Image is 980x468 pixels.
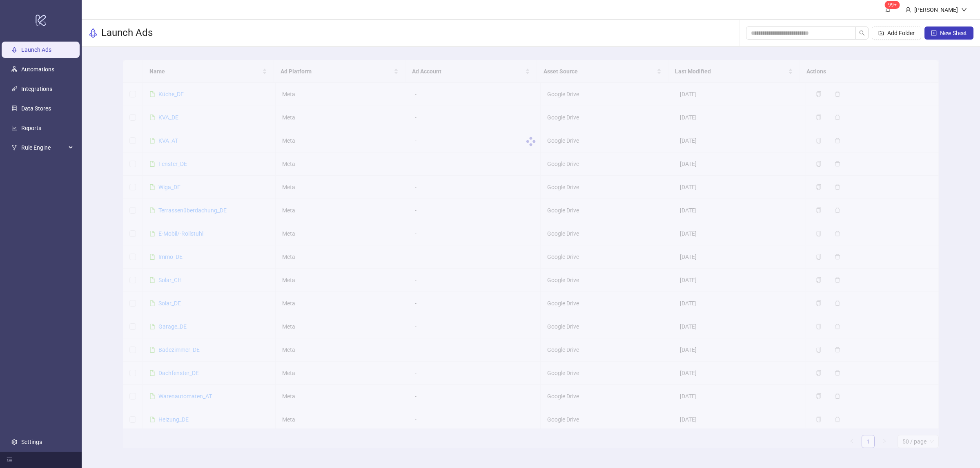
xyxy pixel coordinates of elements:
[21,106,51,112] a: Data Stores
[885,7,891,12] span: bell
[885,1,900,9] sup: 664
[88,28,98,38] span: rocket
[11,145,17,151] span: fork
[859,30,865,36] span: search
[940,30,967,36] span: New Sheet
[21,47,51,53] a: Launch Ads
[21,125,41,132] a: Reports
[21,140,66,156] span: Rule Engine
[878,30,884,36] span: folder-add
[21,86,52,93] a: Integrations
[911,5,961,14] div: [PERSON_NAME]
[101,26,153,40] h3: Launch Ads
[7,457,12,463] span: menu-fold
[21,66,54,73] a: Automations
[872,26,921,40] button: Add Folder
[961,7,967,13] span: down
[887,30,915,36] span: Add Folder
[931,30,937,36] span: plus-square
[924,26,973,40] button: New Sheet
[905,7,911,13] span: user
[21,439,42,445] a: Settings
